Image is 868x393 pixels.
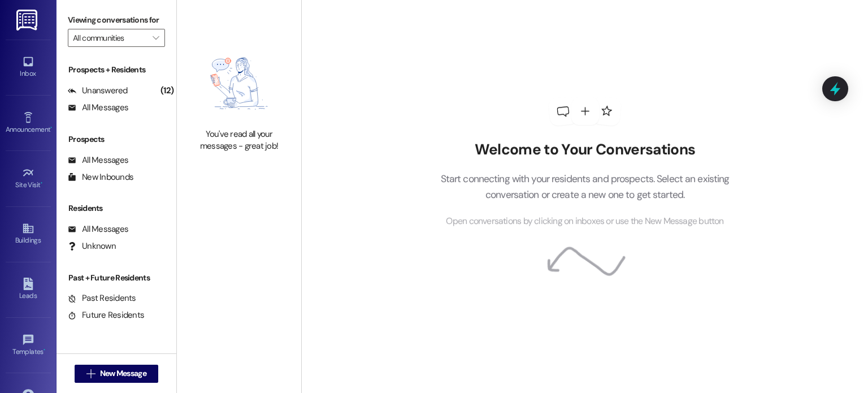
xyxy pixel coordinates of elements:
h2: Welcome to Your Conversations [423,141,747,159]
a: Buildings [6,219,51,249]
div: All Messages [68,154,128,166]
div: All Messages [68,102,128,114]
label: Viewing conversations for [68,11,165,29]
img: ResiDesk Logo [16,10,40,31]
a: Leads [6,274,51,305]
div: New Inbounds [68,171,133,183]
div: Past + Future Residents [57,272,176,284]
span: • [44,346,45,354]
p: Start connecting with your residents and prospects. Select an existing conversation or create a n... [423,171,747,203]
i:  [153,33,159,42]
span: New Message [100,368,146,379]
button: New Message [75,365,158,383]
a: Templates • [6,330,51,361]
img: empty-state [189,44,289,123]
span: • [50,124,52,132]
input: All communities [73,29,147,47]
span: • [41,179,42,187]
div: Unknown [68,240,116,252]
div: Past Residents [68,292,136,304]
div: Prospects [57,133,176,145]
a: Site Visit • [6,163,51,194]
div: You've read all your messages - great job! [189,128,289,153]
div: All Messages [68,223,128,235]
span: Open conversations by clicking on inboxes or use the New Message button [446,215,723,229]
a: Inbox [6,52,51,83]
div: Future Residents [68,309,144,321]
div: Prospects + Residents [57,64,176,76]
div: Residents [57,202,176,214]
div: (12) [158,82,176,100]
i:  [86,369,95,378]
div: Unanswered [68,85,128,97]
